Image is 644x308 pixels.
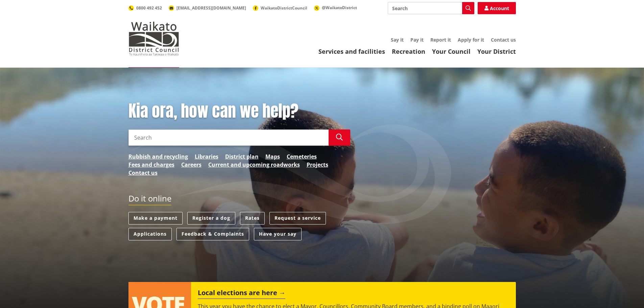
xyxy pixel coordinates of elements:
[254,228,302,240] a: Have your say
[208,161,300,169] a: Current and upcoming roadworks
[240,212,265,224] a: Rates
[225,152,259,161] a: District plan
[128,101,350,121] h1: Kia ora, how can we help?
[128,194,171,206] h2: Do it online
[181,161,201,169] a: Careers
[477,47,516,55] a: Your District
[261,5,307,11] span: WaikatoDistrictCouncil
[128,169,158,177] a: Contact us
[478,2,516,14] a: Account
[392,47,425,55] a: Recreation
[322,5,357,10] span: @WaikatoDistrict
[169,5,246,11] a: [EMAIL_ADDRESS][DOMAIN_NAME]
[195,152,218,161] a: Libraries
[128,152,188,161] a: Rubbish and recycling
[187,212,235,224] a: Register a dog
[287,152,317,161] a: Cemeteries
[128,161,174,169] a: Fees and charges
[307,161,328,169] a: Projects
[198,289,285,299] h2: Local elections are here
[318,47,385,55] a: Services and facilities
[432,47,471,55] a: Your Council
[136,5,162,11] span: 0800 492 452
[458,37,484,43] a: Apply for it
[128,5,162,11] a: 0800 492 452
[410,37,424,43] a: Pay it
[269,212,326,224] a: Request a service
[128,22,179,55] img: Waikato District Council - Te Kaunihera aa Takiwaa o Waikato
[314,5,357,10] a: @WaikatoDistrict
[265,152,280,161] a: Maps
[128,228,172,240] a: Applications
[128,129,329,146] input: Search input
[430,37,451,43] a: Report it
[176,5,246,11] span: [EMAIL_ADDRESS][DOMAIN_NAME]
[253,5,307,11] a: WaikatoDistrictCouncil
[491,37,516,43] a: Contact us
[128,212,183,224] a: Make a payment
[391,37,404,43] a: Say it
[388,2,474,14] input: Search input
[176,228,249,240] a: Feedback & Complaints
